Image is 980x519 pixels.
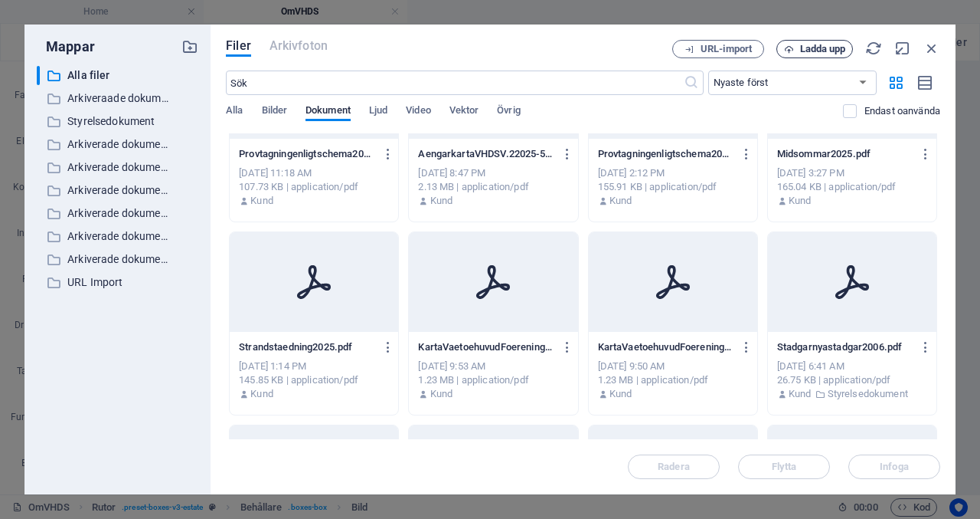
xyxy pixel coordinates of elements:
[598,147,734,161] p: Provtagningenligtschema2025_177-2025-02241433_01.pdf
[250,387,273,401] p: Kund
[67,274,170,291] p: URL Import
[37,273,198,292] div: URL Import
[67,136,170,153] p: Arkiverade dokument 2019
[598,340,734,354] p: KartaVaetoehuvudFoereningens1.pdf
[67,159,170,176] p: Arkiverade dokument 2020
[828,387,908,401] p: Styrelsedokument
[37,112,198,131] div: Styrelsedokument
[67,182,170,199] p: Arkiverade dokument 2021
[239,180,389,194] div: 107.73 KB | application/pdf
[923,40,940,57] i: Stäng
[777,147,913,161] p: Midsommar2025.pdf
[37,227,171,246] div: Arkiverade dokument 2023
[67,228,170,245] p: Arkiverade dokument 2023
[181,38,198,55] i: Skapa ny mapp
[37,66,40,85] div: ​
[777,387,927,401] div: Av: Kund | Mapp: Styrelsedokument
[67,113,170,130] p: Styrelsedokument
[777,166,927,180] div: [DATE] 3:27 PM
[430,387,453,401] p: Kund
[777,340,913,354] p: Stadgarnyastadgar2006.pdf
[37,204,171,223] div: Arkiverade dokument 2024 (1)
[800,44,846,54] span: Ladda upp
[37,89,198,108] div: Arkiveraade dokument 2025
[250,194,273,208] p: Kund
[37,135,171,154] div: Arkiverade dokument 2019
[239,166,389,180] div: [DATE] 11:18 AM
[67,90,170,107] p: Arkiveraade dokument 2025
[305,101,351,123] span: Dokument
[37,181,171,200] div: Arkiverade dokument 2021
[864,104,940,118] p: Visar endast filer som inte används på webbplatsen. Filer som lagts till under denna session kan ...
[37,227,198,246] div: Arkiverade dokument 2023
[430,194,453,208] p: Kund
[262,101,288,123] span: Bilder
[598,180,748,194] div: 155.91 KB | application/pdf
[418,180,568,194] div: 2.13 MB | application/pdf
[789,387,812,401] p: Kund
[37,158,198,177] div: Arkiverade dokument 2020
[497,101,520,123] span: Övrig
[777,180,927,194] div: 165.04 KB | application/pdf
[226,37,251,55] span: Filer
[37,89,171,108] div: Arkiveraade dokument 2025
[67,251,170,268] p: Arkiverade dokument 2024
[789,194,812,208] p: Kund
[269,37,328,55] span: Den här filtypen stöds inte av det här elementet
[449,101,479,123] span: Vektor
[418,340,554,354] p: KartaVaetoehuvudFoereningens1.pdf
[37,37,95,57] p: Mappar
[239,373,389,387] div: 145.85 KB | application/pdf
[418,147,554,161] p: AengarkartaVHDSV.22025-5YmklEHhr0549KK3J8xpSQ.pdf
[701,44,752,54] span: URL-import
[598,373,748,387] div: 1.23 MB | application/pdf
[369,101,387,123] span: Ljud
[226,71,683,95] input: Sök
[37,135,198,154] div: Arkiverade dokument 2019
[609,194,632,208] p: Kund
[37,204,198,223] div: Arkiverade dokument 2024 (1)
[609,387,632,401] p: Kund
[37,158,171,177] div: Arkiverade dokument 2020
[598,360,748,373] div: [DATE] 9:50 AM
[406,101,430,123] span: Video
[894,40,911,57] i: Minimera
[598,166,748,180] div: [DATE] 2:12 PM
[67,67,170,84] p: Alla filer
[777,360,927,373] div: [DATE] 6:41 AM
[776,40,853,58] button: Ladda upp
[418,373,568,387] div: 1.23 MB | application/pdf
[37,250,171,269] div: Arkiverade dokument 2024
[239,360,389,373] div: [DATE] 1:14 PM
[418,166,568,180] div: [DATE] 8:47 PM
[37,250,198,269] div: Arkiverade dokument 2024
[239,340,375,354] p: Strandstaedning2025.pdf
[239,147,375,161] p: Provtagningenligtschema2025_177-2025-05133077_01-vbz1WPyb8zWbITn8F6IP0g.pdf
[226,101,243,123] span: Alla
[67,205,170,222] p: Arkiverade dokument 2024 (1)
[672,40,764,58] button: URL-import
[865,40,882,57] i: Ladda om
[418,360,568,373] div: [DATE] 9:53 AM
[37,181,198,200] div: Arkiverade dokument 2021
[777,373,927,387] div: 26.75 KB | application/pdf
